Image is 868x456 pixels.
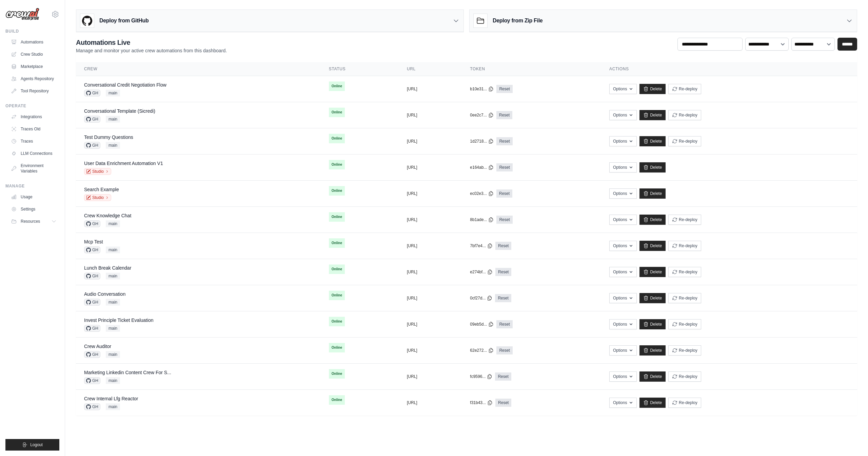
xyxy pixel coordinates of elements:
a: Delete [639,241,666,251]
button: Options [609,110,637,120]
button: Options [609,293,637,303]
span: Online [329,238,345,248]
a: Environment Variables [8,160,59,177]
th: Status [321,62,399,76]
a: Reset [495,399,511,407]
span: Resources [21,219,40,224]
a: Delete [639,267,666,277]
a: Reset [495,242,511,250]
span: Online [329,265,345,274]
a: Crew Auditor [84,344,111,349]
a: Reset [496,320,512,328]
button: Options [609,241,637,251]
h3: Deploy from Zip File [493,17,542,25]
span: GH [84,116,100,123]
span: main [106,247,120,253]
button: e274bf... [470,269,493,275]
span: GH [84,403,100,410]
p: Manage and monitor your active crew automations from this dashboard. [76,47,227,54]
button: Options [609,345,637,355]
button: 7bf7e4... [470,243,493,249]
a: Delete [639,345,666,355]
button: 09eb5d... [470,322,494,327]
a: Delete [639,110,666,120]
button: Options [609,371,637,382]
th: Crew [76,62,321,76]
a: Reset [496,137,512,145]
span: Online [329,186,345,196]
a: Traces [8,136,59,147]
button: Options [609,319,637,329]
span: main [106,299,120,306]
a: Reset [495,268,511,276]
a: Delete [639,162,666,172]
span: Online [329,134,345,143]
a: Studio [84,194,111,201]
span: GH [84,351,100,358]
a: Delete [639,84,666,94]
button: Re-deploy [668,319,701,329]
button: Options [609,188,637,199]
button: ec02e3... [470,191,493,196]
a: Reset [496,163,512,171]
button: fc9596... [470,374,492,379]
span: Online [329,343,345,352]
a: Delete [639,293,666,303]
span: Online [329,108,345,117]
button: Re-deploy [668,241,701,251]
a: User Data Enrichment Automation V1 [84,161,163,166]
button: 1d2718... [470,139,494,144]
span: GH [84,247,100,253]
button: Re-deploy [668,398,701,408]
a: Mcp Test [84,239,103,244]
h2: Automations Live [76,38,227,47]
button: Re-deploy [668,136,701,146]
span: main [106,142,120,149]
a: Agents Repository [8,73,59,84]
a: Studio [84,168,111,175]
span: main [106,403,120,410]
button: Options [609,162,637,172]
button: Re-deploy [668,84,701,94]
img: GitHub Logo [80,14,94,28]
a: Delete [639,398,666,408]
h3: Deploy from GitHub [99,17,149,25]
span: GH [84,299,100,306]
span: main [106,377,120,384]
a: Crew Studio [8,49,59,60]
a: Delete [639,136,666,146]
button: 0ee2c7... [470,112,493,118]
button: 62e272... [470,348,494,353]
a: Delete [639,215,666,225]
a: Invest Principle Ticket Evaluation [84,317,154,323]
button: f31b43... [470,400,493,405]
span: GH [84,325,100,332]
button: b10e31... [470,86,494,92]
span: main [106,273,120,279]
button: Re-deploy [668,345,701,355]
button: Re-deploy [668,215,701,225]
div: Build [5,29,59,34]
span: GH [84,377,100,384]
span: GH [84,273,100,279]
a: Marketing Linkedin Content Crew For S... [84,370,171,375]
a: Integrations [8,111,59,122]
div: Manage [5,183,59,189]
span: main [106,351,120,358]
a: Conversational Credit Negotiation Flow [84,82,166,88]
span: GH [84,90,100,96]
a: Reset [496,346,512,354]
div: Operate [5,103,59,109]
a: Settings [8,204,59,215]
span: Online [329,395,345,405]
a: Audio Conversation [84,291,125,297]
span: Online [329,212,345,222]
span: main [106,220,120,227]
a: LLM Connections [8,148,59,159]
a: Tool Repository [8,86,59,96]
img: Logo [5,8,39,21]
a: Delete [639,319,666,329]
button: Options [609,398,637,408]
a: Reset [496,216,512,224]
span: main [106,116,120,123]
